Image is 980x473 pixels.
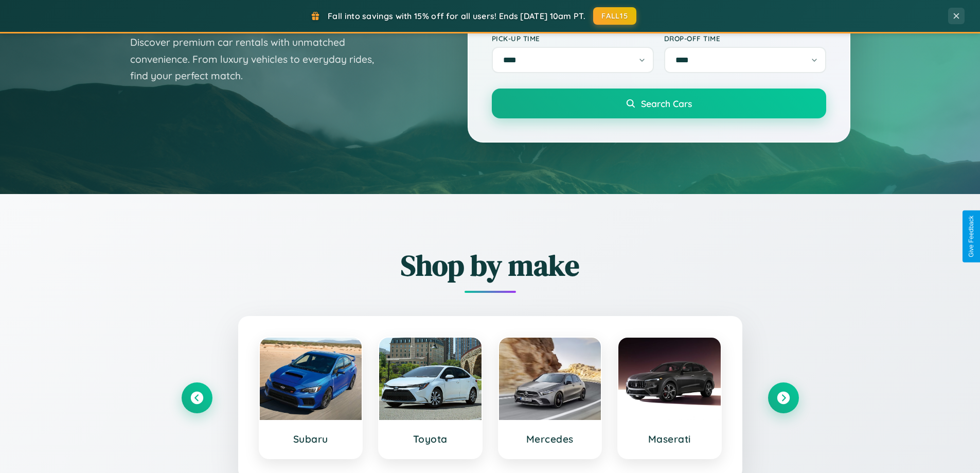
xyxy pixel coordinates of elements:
[492,89,826,118] button: Search Cars
[270,433,352,445] h3: Subaru
[130,34,387,84] p: Discover premium car rentals with unmatched convenience. From luxury vehicles to everyday rides, ...
[593,7,636,25] button: FALL15
[509,433,591,445] h3: Mercedes
[328,11,585,21] span: Fall into savings with 15% off for all users! Ends [DATE] 10am PT.
[492,34,654,43] label: Pick-up Time
[182,246,799,285] h2: Shop by make
[389,433,471,445] h3: Toyota
[641,98,692,109] span: Search Cars
[968,216,975,257] div: Give Feedback
[664,34,826,43] label: Drop-off Time
[629,433,710,445] h3: Maserati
